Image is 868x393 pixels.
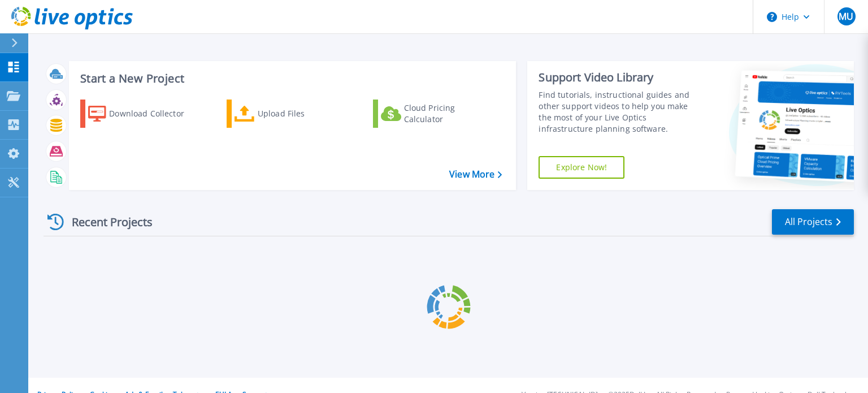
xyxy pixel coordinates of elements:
a: Download Collector [80,100,206,128]
a: Upload Files [227,100,353,128]
div: Download Collector [109,102,199,125]
a: Explore Now! [539,156,624,179]
div: Recent Projects [44,208,168,236]
h3: Start a New Project [80,72,502,85]
div: Find tutorials, instructional guides and other support videos to help you make the most of your L... [539,89,702,135]
a: All Projects [772,209,854,235]
div: Upload Files [258,102,348,125]
div: Cloud Pricing Calculator [404,102,494,125]
a: View More [449,169,502,180]
div: Support Video Library [539,70,702,85]
a: Cloud Pricing Calculator [373,100,499,128]
span: MU [839,12,853,21]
